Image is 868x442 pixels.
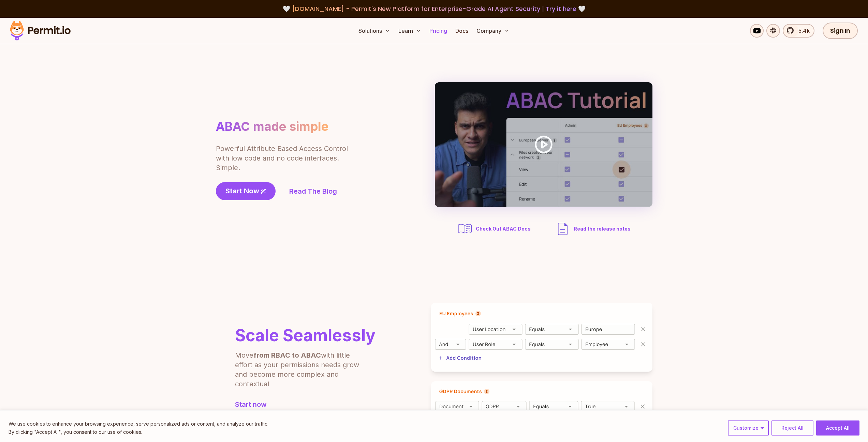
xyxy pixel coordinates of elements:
[235,327,376,344] h2: Scale Seamlessly
[555,221,631,237] a: Read the release notes
[9,420,268,428] p: We use cookies to enhance your browsing experience, serve personalized ads or content, and analyz...
[783,24,814,38] a: 5.4k
[546,4,576,13] a: Try it here
[356,24,393,38] button: Solutions
[728,420,769,436] button: Customize
[476,225,531,232] span: Check Out ABAC Docs
[253,351,321,359] b: from RBAC to ABAC
[823,23,858,39] a: Sign In
[555,221,571,237] img: description
[396,24,424,38] button: Learn
[289,187,337,196] a: Read The Blog
[216,144,349,172] p: Powerful Attribute Based Access Control with low code and no code interfaces. Simple.
[235,350,368,389] p: Move with little effort as your permissions needs grow and become more complex and contextual
[216,182,276,200] a: Start Now
[225,186,259,196] span: Start Now
[235,400,376,409] a: Start now
[7,19,74,42] img: Permit logo
[292,4,576,13] span: [DOMAIN_NAME] - Permit's New Platform for Enterprise-Grade AI Agent Security |
[816,420,859,436] button: Accept All
[9,428,268,436] p: By clicking "Accept All", you consent to our use of cookies.
[453,24,471,38] a: Docs
[474,24,512,38] button: Company
[216,119,328,134] h1: ABAC made simple
[16,4,852,14] div: 🤍 🤍
[574,225,631,232] span: Read the release notes
[794,27,810,35] span: 5.4k
[457,221,533,237] a: Check Out ABAC Docs
[771,420,813,436] button: Reject All
[457,221,473,237] img: abac docs
[427,24,450,38] a: Pricing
